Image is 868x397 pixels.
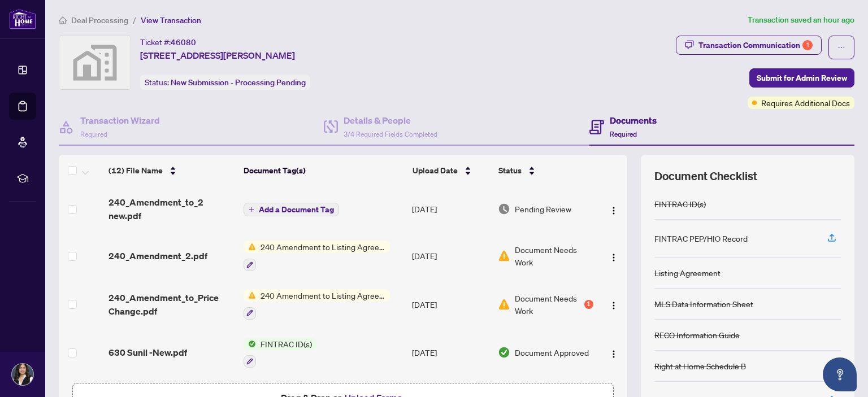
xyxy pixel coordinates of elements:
span: plus [249,207,254,212]
span: Requires Additional Docs [761,97,850,109]
button: Open asap [823,357,857,391]
img: Status Icon [244,289,256,302]
h4: Details & People [344,114,437,127]
div: Ticket #: [140,36,196,49]
div: MLS Data Information Sheet [654,298,753,310]
span: 240_Amendment_2.pdf [108,249,207,263]
th: Upload Date [408,155,494,186]
button: Logo [605,295,623,313]
button: Status Icon240 Amendment to Listing Agreement - Authority to Offer for Sale Price Change/Extensio... [244,241,390,271]
span: 3/4 Required Fields Completed [344,130,437,138]
div: RECO Information Guide [654,329,740,341]
div: Status: [140,75,310,90]
h4: Documents [610,114,657,127]
span: Upload Date [413,164,458,177]
img: Document Status [498,250,510,262]
span: Submit for Admin Review [757,69,847,87]
button: Status IconFINTRAC ID(s) [244,338,316,368]
div: FINTRAC ID(s) [654,198,706,210]
span: Document Needs Work [515,292,581,317]
span: Status [498,164,522,177]
div: FINTRAC PEP/HIO Record [654,232,748,245]
div: Transaction Communication [698,36,813,54]
button: Submit for Admin Review [749,68,854,88]
img: Logo [609,301,618,310]
img: Status Icon [244,241,256,253]
td: [DATE] [407,280,493,329]
article: Transaction saved an hour ago [748,14,854,27]
img: Document Status [498,203,510,215]
span: [STREET_ADDRESS][PERSON_NAME] [140,49,295,62]
img: Profile Icon [12,364,33,385]
span: 630 Sunil -New.pdf [108,346,187,359]
button: Status Icon240 Amendment to Listing Agreement - Authority to Offer for Sale Price Change/Extensio... [244,289,390,320]
img: Logo [609,350,618,359]
img: Logo [609,206,618,215]
th: Document Tag(s) [239,155,408,186]
button: Transaction Communication1 [676,36,822,55]
h4: Transaction Wizard [80,114,160,127]
span: 240_Amendment_to_Price Change.pdf [108,291,235,318]
span: 240 Amendment to Listing Agreement - Authority to Offer for Sale Price Change/Extension/Amendment(s) [256,241,390,253]
span: Required [80,130,107,138]
button: Logo [605,343,623,361]
button: Logo [605,200,623,218]
img: logo [9,8,36,29]
td: [DATE] [407,329,493,377]
div: Right at Home Schedule B [654,360,746,372]
button: Add a Document Tag [244,203,339,216]
span: home [59,16,67,24]
li: / [133,14,136,27]
span: New Submission - Processing Pending [171,77,306,88]
button: Logo [605,247,623,265]
img: Status Icon [244,338,256,350]
div: Listing Agreement [654,267,721,279]
span: Required [610,130,637,138]
img: Logo [609,253,618,262]
th: (12) File Name [104,155,239,186]
span: Document Approved [515,346,589,359]
span: Deal Processing [71,15,128,25]
td: [DATE] [407,232,493,280]
span: View Transaction [141,15,201,25]
div: 1 [802,40,813,50]
img: Document Status [498,346,510,359]
div: 1 [584,300,593,309]
span: (12) File Name [108,164,163,177]
span: Document Needs Work [515,243,593,268]
button: Add a Document Tag [244,202,339,217]
span: Document Checklist [654,168,757,184]
img: Document Status [498,298,510,311]
span: 240_Amendment_to_2 new.pdf [108,195,235,223]
span: Add a Document Tag [259,206,334,213]
span: 46080 [171,37,196,47]
span: 240 Amendment to Listing Agreement - Authority to Offer for Sale Price Change/Extension/Amendment(s) [256,289,390,302]
th: Status [494,155,598,186]
img: svg%3e [59,36,131,89]
td: [DATE] [407,186,493,232]
span: FINTRAC ID(s) [256,338,316,350]
span: ellipsis [837,43,845,51]
span: Pending Review [515,203,571,215]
